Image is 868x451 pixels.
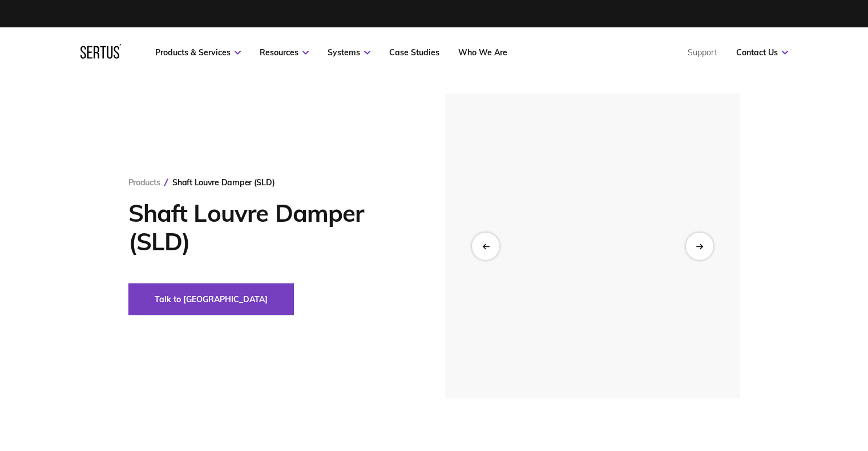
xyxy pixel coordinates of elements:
a: Resources [260,47,309,58]
a: Products & Services [155,47,241,58]
h1: Shaft Louvre Damper (SLD) [128,199,411,256]
button: Talk to [GEOGRAPHIC_DATA] [128,283,294,315]
a: Systems [328,47,370,58]
a: Contact Us [736,47,788,58]
a: Products [128,177,160,188]
a: Support [688,47,717,58]
a: Case Studies [389,47,439,58]
a: Who We Are [458,47,507,58]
